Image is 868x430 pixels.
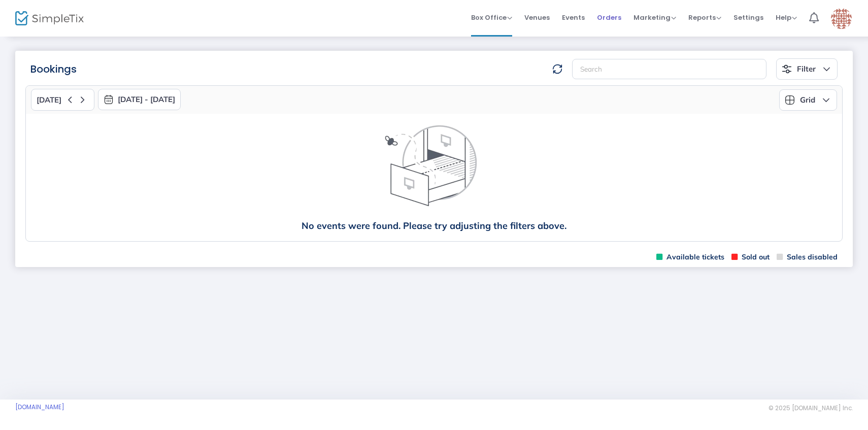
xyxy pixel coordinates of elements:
[30,61,77,77] m-panel-title: Bookings
[562,5,585,30] span: Events
[31,89,94,111] button: [DATE]
[688,13,721,22] span: Reports
[733,5,763,30] span: Settings
[524,5,550,30] span: Venues
[104,94,114,105] img: monthly
[302,221,566,231] span: No events were found. Please try adjusting the filters above.
[471,13,512,22] span: Box Office
[98,89,181,110] button: [DATE] - [DATE]
[769,404,853,412] span: © 2025 [DOMAIN_NAME] Inc.
[37,95,61,105] span: [DATE]
[656,252,724,262] span: Available tickets
[572,59,766,80] input: Search
[731,252,770,262] span: Sold out
[785,95,795,105] img: grid
[15,403,64,411] a: [DOMAIN_NAME]
[633,13,676,22] span: Marketing
[782,64,792,74] img: filter
[776,13,797,22] span: Help
[779,89,837,111] button: Grid
[306,124,562,221] img: face thinking
[776,58,838,80] button: Filter
[777,252,838,262] span: Sales disabled
[552,64,562,74] img: refresh-data
[597,5,621,30] span: Orders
